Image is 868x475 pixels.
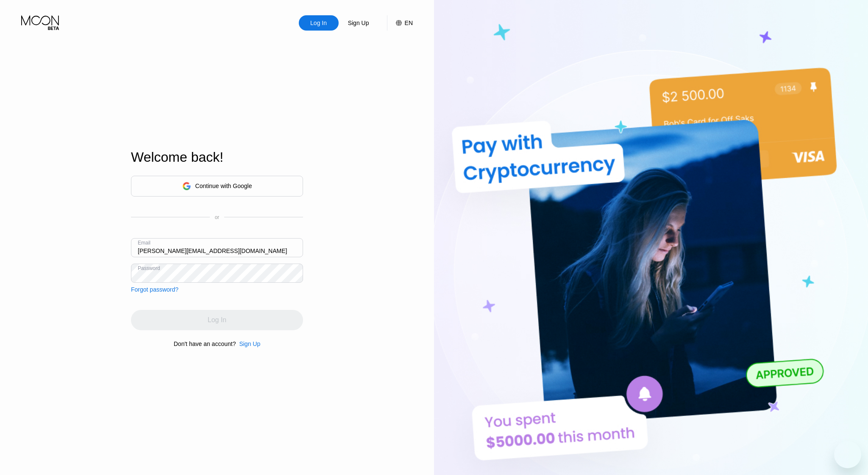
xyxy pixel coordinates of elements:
[236,340,260,347] div: Sign Up
[299,15,339,31] div: Log In
[195,183,252,189] div: Continue with Google
[131,149,303,165] div: Welcome back!
[138,240,150,246] div: Email
[339,15,378,31] div: Sign Up
[131,286,178,293] div: Forgot password?
[347,19,370,27] div: Sign Up
[405,20,413,26] div: EN
[239,340,260,347] div: Sign Up
[215,214,220,220] div: or
[174,340,236,347] div: Don't have an account?
[834,441,861,468] iframe: Button to launch messaging window
[131,176,303,197] div: Continue with Google
[387,15,413,31] div: EN
[309,19,328,27] div: Log In
[138,265,160,271] div: Password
